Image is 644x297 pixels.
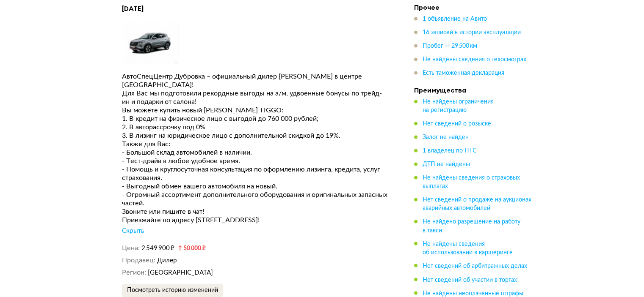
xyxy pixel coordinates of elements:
span: Не найдены ограничения на регистрацию [423,99,494,114]
div: 3. В лизинг на юридическое лицо с дополнительной скидкой до 19%. [122,131,389,140]
span: Не найдены сведения об использовании в каршеринге [423,241,513,256]
span: 16 записей в истории эксплуатации [423,30,521,36]
span: Залог не найден [423,135,469,141]
span: Нет сведений о розыске [423,121,491,127]
span: Дилер [157,257,177,263]
span: Нет сведений об участии в торгах [423,277,517,283]
div: - Большой склад автомобилей в наличии. [122,148,389,157]
span: Не найдено разрешение на работу в такси [423,219,520,234]
div: Также для Вас: [122,140,389,148]
span: Нет сведений об арбитражных делах [423,263,527,269]
h4: Преимущества [414,86,533,95]
button: Посмотреть историю изменений [122,283,223,297]
div: 2. В авторассрочку под 0% [122,123,389,131]
div: Вы можете купить новый [PERSON_NAME] TIGGO: [122,106,389,114]
div: 1. В кредит на физическое лицо с выгодой до 760 000 рублей; [122,114,389,123]
h4: Прочее [414,3,533,12]
span: Есть таможенная декларация [423,71,504,76]
small: 50 000 ₽ [178,245,206,251]
dt: Регион [122,268,146,277]
span: 1 объявление на Авито [423,16,487,22]
span: Не найдены неоплаченные штрафы [423,290,523,296]
div: Звоните или пишите в чат! [122,207,389,216]
div: Для Вас мы подготовили рекордные выгоды на а/м, удвоенные бонусы по трейд-ин и подарки от салона! [122,89,389,106]
span: Не найдены сведения о техосмотрах [423,57,526,63]
span: 1 владелец по ПТС [423,148,477,154]
span: ДТП не найдены [423,162,470,168]
div: АвтоСпецЦентр Дубровка – официальный дилер [PERSON_NAME] в центре [GEOGRAPHIC_DATA]! [122,72,389,89]
dt: Продавец [122,256,155,264]
div: - Огромный ассортимент дополнительного оборудования и оригинальных запасных частей. [122,191,389,207]
div: - Тест-драйв в любое удобное время. [122,157,389,165]
span: [GEOGRAPHIC_DATA] [148,269,213,275]
span: Нет сведений о продаже на аукционах аварийных автомобилей [423,197,531,212]
span: Не найдены сведения о страховых выплатах [423,175,520,190]
img: Car Photo [122,22,179,64]
dt: Цена [122,243,140,252]
span: Пробег — 29 500 км [423,44,477,49]
div: Скрыть [122,226,144,235]
div: Приезжайте по адресу [STREET_ADDRESS]! [122,216,389,224]
span: 2 549 900 ₽ [141,245,174,251]
div: - Выгодный обмен вашего автомобиля на новый. [122,182,389,191]
div: - Помощь и круглосуточная консультация по оформлению лизинга, кредита, услуг страхования. [122,165,389,182]
h4: [DATE] [122,4,389,13]
span: Посмотреть историю изменений [127,287,218,293]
